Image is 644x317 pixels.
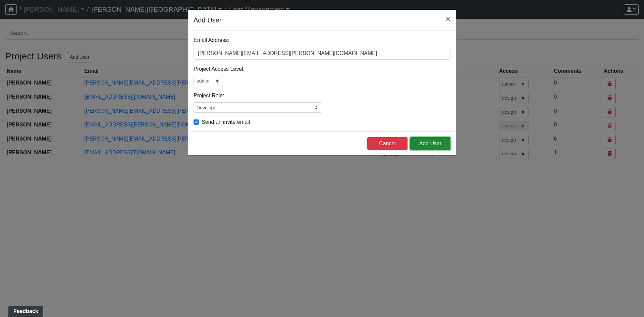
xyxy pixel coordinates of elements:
[202,118,250,126] label: Send an invite email
[194,47,450,60] input: example@atlasbayvr.com
[440,10,456,29] button: ×
[194,36,229,44] label: Email Address:
[194,65,245,73] label: Project Access Level:
[410,137,450,150] button: Add User
[194,76,223,86] select: Will have administrative rights on the project (delete/add users, modify revisions)
[194,15,221,25] h5: Add User
[5,304,45,317] iframe: Ybug feedback widget
[194,92,224,100] label: Project Role:
[367,137,408,150] button: Cancel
